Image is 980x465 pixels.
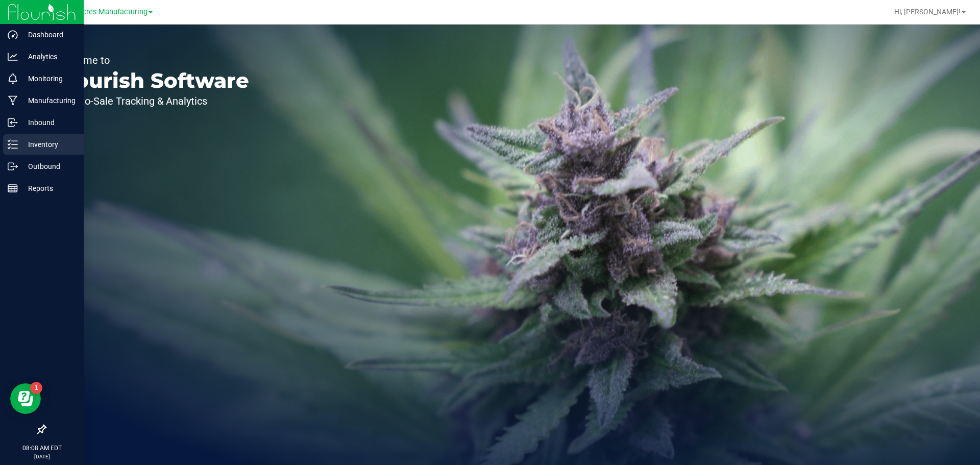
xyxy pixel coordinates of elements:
[8,183,18,193] inline-svg: Reports
[8,52,18,62] inline-svg: Analytics
[30,382,42,394] iframe: Resource center unread badge
[18,94,79,107] p: Manufacturing
[8,95,18,106] inline-svg: Manufacturing
[18,29,79,41] p: Dashboard
[894,8,961,16] span: Hi, [PERSON_NAME]!
[18,72,79,85] p: Monitoring
[8,161,18,172] inline-svg: Outbound
[18,160,79,173] p: Outbound
[55,55,249,65] p: Welcome to
[18,51,79,63] p: Analytics
[8,74,18,84] inline-svg: Monitoring
[18,182,79,194] p: Reports
[10,383,41,414] iframe: Resource center
[55,96,249,106] p: Seed-to-Sale Tracking & Analytics
[8,139,18,150] inline-svg: Inventory
[5,444,79,453] p: 08:08 AM EDT
[18,116,79,129] p: Inbound
[5,453,79,460] p: [DATE]
[55,70,249,91] p: Flourish Software
[8,30,18,40] inline-svg: Dashboard
[8,117,18,128] inline-svg: Inbound
[56,8,148,16] span: Green Acres Manufacturing
[18,138,79,151] p: Inventory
